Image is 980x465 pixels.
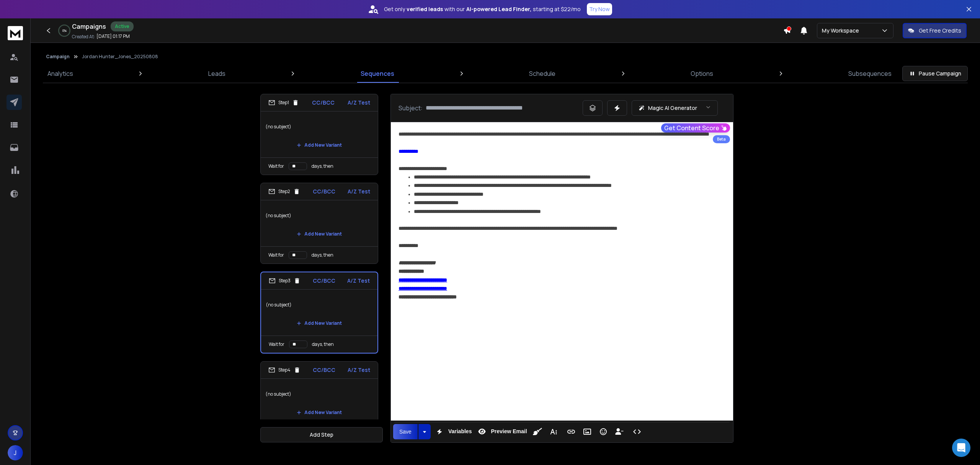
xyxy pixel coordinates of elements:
[312,163,333,169] p: days, then
[903,23,967,38] button: Get Free Credits
[407,5,443,13] strong: verified leads
[475,424,528,439] button: Preview Email
[447,428,474,435] span: Variables
[62,28,67,33] p: 0 %
[260,361,378,425] li: Step4CC/BCCA/Z Test(no subject)Add New Variant
[630,424,644,439] button: Code View
[269,341,284,347] p: Wait for
[260,272,378,354] li: Step3CC/BCCA/Z Test(no subject)Add New VariantWait fordays, then
[208,69,225,78] p: Leads
[82,54,158,60] p: Jordan Hunter_Jones_20250808
[265,116,373,138] p: (no subject)
[347,277,370,285] p: A/Z Test
[356,64,399,83] a: Sequences
[848,69,892,78] p: Subsequences
[268,188,300,195] div: Step 2
[47,69,73,78] p: Analytics
[260,94,378,175] li: Step1CC/BCCA/Z Test(no subject)Add New VariantWait fordays, then
[268,99,299,106] div: Step 1
[587,3,612,15] button: Try Now
[46,54,70,60] button: Campaign
[529,69,555,78] p: Schedule
[312,252,333,258] p: days, then
[266,294,373,316] p: (no subject)
[260,427,383,442] button: Add Step
[313,277,335,285] p: CC/BCC
[291,405,348,420] button: Add New Variant
[111,21,134,31] div: Active
[822,27,862,34] p: My Workspace
[313,366,335,374] p: CC/BCC
[612,424,627,439] button: Insert Unsubscribe Link
[265,383,373,405] p: (no subject)
[580,424,595,439] button: Insert Image (⌘P)
[952,439,970,457] div: Open Intercom Messenger
[8,26,23,40] img: logo
[312,99,335,106] p: CC/BCC
[564,424,578,439] button: Insert Link (⌘K)
[844,64,896,83] a: Subsequences
[393,424,418,439] button: Save
[8,445,23,460] button: J
[291,226,348,242] button: Add New Variant
[269,277,301,284] div: Step 3
[265,205,373,226] p: (no subject)
[361,69,394,78] p: Sequences
[432,424,474,439] button: Variables
[691,69,713,78] p: Options
[348,366,370,374] p: A/Z Test
[546,424,561,439] button: More Text
[72,34,95,40] p: Created At:
[268,367,301,373] div: Step 4
[291,316,348,331] button: Add New Variant
[204,64,230,83] a: Leads
[589,5,610,13] p: Try Now
[72,22,106,31] h1: Campaigns
[268,163,284,169] p: Wait for
[632,100,718,116] button: Magic AI Generator
[661,123,730,133] button: Get Content Score
[686,64,718,83] a: Options
[902,66,968,81] button: Pause Campaign
[489,428,528,435] span: Preview Email
[648,104,697,112] p: Magic AI Generator
[919,27,961,34] p: Get Free Credits
[348,99,370,106] p: A/Z Test
[596,424,611,439] button: Emoticons
[713,135,730,143] div: Beta
[384,5,581,13] p: Get only with our starting at $22/mo
[260,183,378,264] li: Step2CC/BCCA/Z Test(no subject)Add New VariantWait fordays, then
[312,341,334,347] p: days, then
[291,138,348,153] button: Add New Variant
[268,252,284,258] p: Wait for
[348,188,370,195] p: A/Z Test
[43,64,78,83] a: Analytics
[96,33,130,39] p: [DATE] 01:17 PM
[399,103,423,113] p: Subject:
[524,64,560,83] a: Schedule
[313,188,335,195] p: CC/BCC
[530,424,545,439] button: Clean HTML
[466,5,531,13] strong: AI-powered Lead Finder,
